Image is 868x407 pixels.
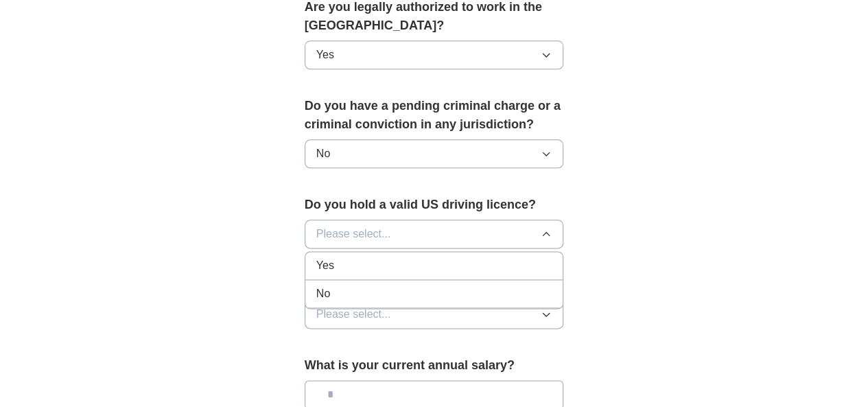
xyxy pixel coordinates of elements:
button: Yes [305,40,564,69]
span: Please select... [316,306,391,323]
span: Yes [316,257,334,274]
span: No [316,146,330,162]
button: Please select... [305,220,564,248]
button: Please select... [305,300,564,329]
button: No [305,139,564,168]
label: What is your current annual salary? [305,356,564,375]
label: Do you have a pending criminal charge or a criminal conviction in any jurisdiction? [305,97,564,134]
span: No [316,286,330,302]
label: Do you hold a valid US driving licence? [305,196,564,214]
span: Please select... [316,226,391,242]
span: Yes [316,47,334,63]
